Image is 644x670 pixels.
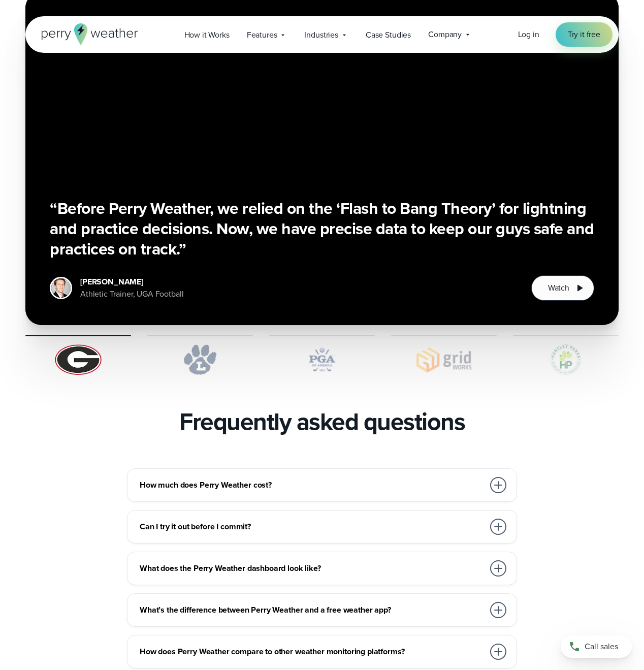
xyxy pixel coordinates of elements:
[50,198,594,259] h3: “Before Perry Weather, we relied on the ‘Flash to Bang Theory’ for lightning and practice decisio...
[357,24,420,45] a: Case Studies
[366,29,411,41] span: Case Studies
[184,29,230,41] span: How it Works
[179,407,465,436] h2: Frequently asked questions
[140,479,484,491] h3: How much does Perry Weather cost?
[518,28,539,40] span: Log in
[140,562,484,575] h3: What does the Perry Weather dashboard look like?
[140,604,484,616] h3: What’s the difference between Perry Weather and a free weather app?
[304,29,338,41] span: Industries
[568,28,600,41] span: Try it free
[176,24,238,45] a: How it Works
[140,521,484,533] h3: Can I try it out before I commit?
[531,275,594,301] button: Watch
[80,276,183,288] div: [PERSON_NAME]
[585,641,618,653] span: Call sales
[556,22,613,47] a: Try it free
[140,646,484,658] h3: How does Perry Weather compare to other weather monitoring platforms?
[391,344,497,375] img: Gridworks.svg
[548,282,569,294] span: Watch
[428,28,462,41] span: Company
[561,635,632,658] a: Call sales
[518,28,539,41] a: Log in
[80,288,183,300] div: Athletic Trainer, UGA Football
[247,29,277,41] span: Features
[269,344,375,375] img: PGA.svg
